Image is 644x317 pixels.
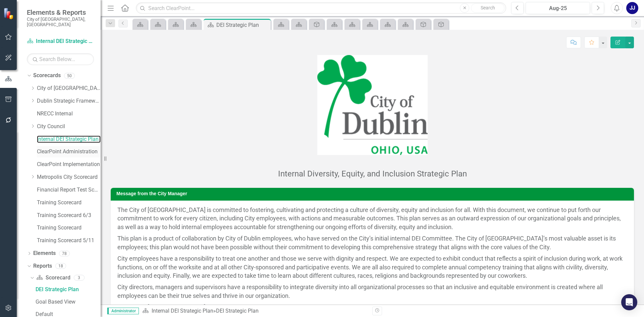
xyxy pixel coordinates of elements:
[37,148,101,156] a: ClearPoint Administration
[33,250,56,257] a: Elements
[621,294,637,310] div: Open Intercom Messenger
[3,7,15,19] img: ClearPoint Strategy
[37,136,101,143] a: Internal DEI Strategic Plan
[64,73,75,78] div: 50
[27,8,94,16] span: Elements & Reports
[37,110,101,118] a: NRECC Internal
[317,55,428,155] img: wcfpMJlt3RP6AAAAABJRU5ErkJggg==
[37,161,101,168] a: ClearPoint Implementation
[37,212,101,219] a: Training Scorecard 6/3
[59,251,70,256] div: 78
[117,235,616,251] span: This plan is a product of collaboration by City of Dublin employees, who have served on the City’...
[107,308,139,314] span: Administrator
[37,123,101,130] a: City Council
[33,262,52,270] a: Reports
[142,307,367,315] div: »
[116,191,631,196] h3: Message from the City Manager
[37,186,101,194] a: Financial Report Test Scorecard
[27,38,94,45] a: Internal DEI Strategic Plan
[34,284,101,295] a: DEI Strategic Plan
[471,3,504,13] button: Search
[117,255,623,279] span: City employees have a responsibility to treat one another and those we serve with dignity and res...
[626,2,638,14] button: JJ
[526,2,590,14] button: Aug-25
[278,169,467,178] span: Internal Diversity, Equity, and Inclusion Strategic Plan
[55,263,66,269] div: 18
[36,299,101,305] div: Goal Based View
[37,224,101,232] a: Training Scorecard
[74,275,85,281] div: 3
[136,2,506,14] input: Search ClearPoint...
[481,5,495,10] span: Search
[117,283,603,299] span: City directors, managers and supervisors have a responsibility to integrate diversity into all or...
[117,206,621,231] span: The City of [GEOGRAPHIC_DATA] is committed to fostering, cultivating and protecting a culture of ...
[37,97,101,105] a: Dublin Strategic Framework
[216,308,259,314] div: DEI Strategic Plan
[27,53,94,65] input: Search Below...
[36,286,101,293] div: DEI Strategic Plan
[27,16,94,28] small: City of [GEOGRAPHIC_DATA], [GEOGRAPHIC_DATA]
[216,21,269,29] div: DEI Strategic Plan
[37,85,101,92] a: City of [GEOGRAPHIC_DATA], [GEOGRAPHIC_DATA]
[36,274,70,282] a: Scorecard
[152,308,213,314] a: Internal DEI Strategic Plan
[34,297,101,307] a: Goal Based View
[528,4,588,12] div: Aug-25
[37,173,101,181] a: Metropolis City Scorecard
[33,72,61,80] a: Scorecards
[37,237,101,245] a: Training Scorecard 5/11
[37,199,101,207] a: Training Scorecard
